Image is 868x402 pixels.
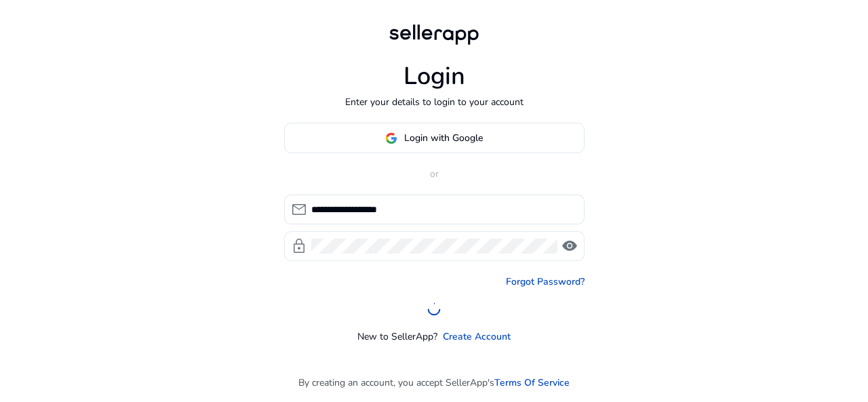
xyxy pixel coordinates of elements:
a: Create Account [443,329,511,344]
a: Forgot Password? [506,275,585,289]
p: Enter your details to login to your account [345,95,524,109]
p: or [284,167,585,181]
span: visibility [561,238,578,254]
button: Login with Google [284,123,585,153]
a: Terms Of Service [494,376,570,390]
span: lock [291,238,307,254]
span: Login with Google [404,131,483,145]
img: google-logo.svg [385,132,397,144]
h1: Login [403,62,465,91]
p: New to SellerApp? [357,329,437,344]
span: mail [291,201,307,218]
